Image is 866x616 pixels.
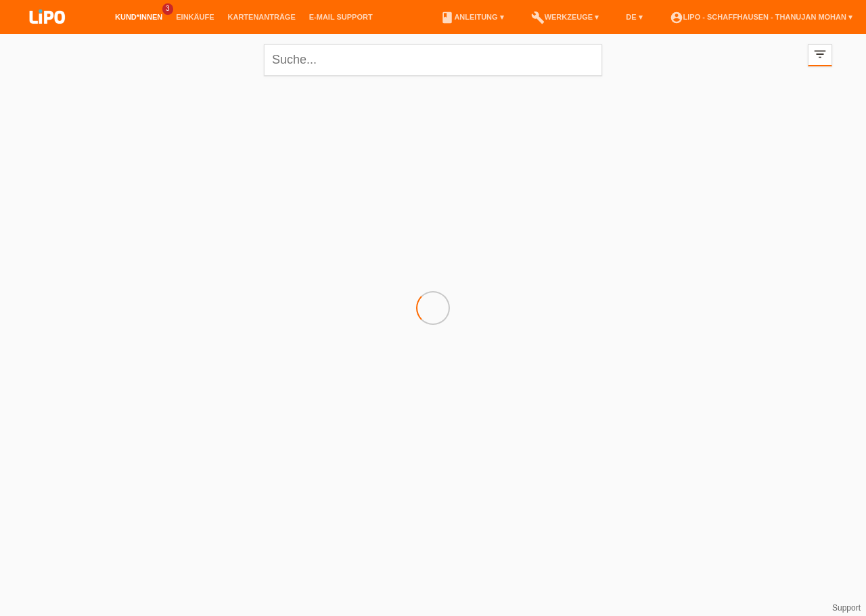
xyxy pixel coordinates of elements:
a: DE ▾ [619,13,649,21]
a: LIPO pay [14,28,81,38]
i: book [440,11,454,24]
i: build [531,11,545,24]
a: account_circleLIPO - Schaffhausen - Thanujan Mohan ▾ [663,13,859,21]
a: E-Mail Support [302,13,380,21]
a: Kartenanträge [221,13,302,21]
a: Kund*innen [108,13,169,21]
i: account_circle [670,11,683,24]
i: filter_list [813,47,827,62]
span: 3 [162,3,173,15]
a: bookAnleitung ▾ [434,13,510,21]
a: Einkäufe [169,13,221,21]
a: Support [832,603,861,613]
a: buildWerkzeuge ▾ [524,13,606,21]
input: Suche... [264,44,602,76]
